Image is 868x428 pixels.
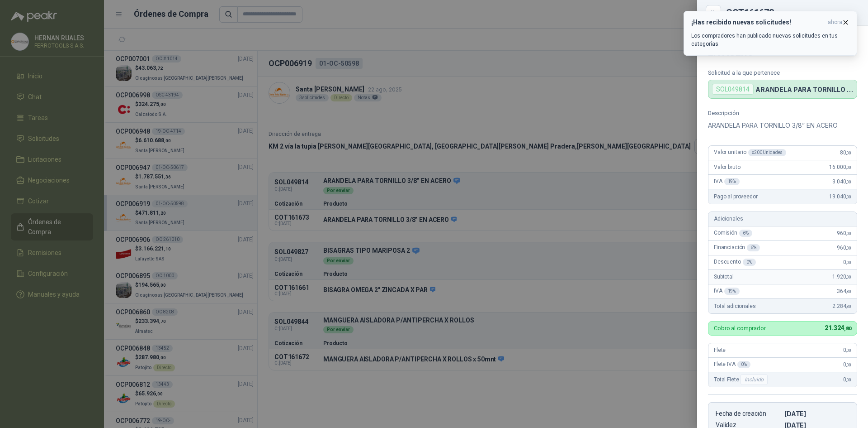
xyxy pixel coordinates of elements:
span: ,00 [846,245,851,250]
span: Valor unitario [714,149,786,156]
span: 19.040 [829,193,851,200]
span: IVA [714,288,740,295]
span: ,00 [846,260,851,265]
span: Comisión [714,230,752,237]
button: ¡Has recibido nuevas solicitudes!ahora Los compradores han publicado nuevas solicitudes en tus ca... [684,11,857,56]
span: ,00 [846,274,851,279]
span: 21.324 [825,324,851,332]
span: 1.920 [832,274,851,280]
span: ,80 [846,304,851,309]
p: ARANDELA PARA TORNILLO 3/8” EN ACERO [708,120,857,131]
span: ,80 [846,289,851,294]
div: SOL049814 [712,84,754,95]
span: IVA [714,178,740,185]
div: 0 % [743,259,756,266]
span: Descuento [714,259,756,266]
span: ,00 [846,165,851,170]
span: 0 [843,361,851,368]
span: 364 [837,288,851,294]
p: Cobro al comprador [714,325,766,331]
span: ,00 [846,377,851,382]
div: 0 % [737,361,750,368]
span: 960 [837,230,851,236]
span: 0 [843,376,851,383]
span: ,00 [846,150,851,155]
span: 2.284 [832,303,851,309]
span: Flete [714,347,726,353]
div: COT161673 [726,8,857,17]
span: Financiación [714,244,760,251]
span: ,80 [844,326,851,332]
p: Los compradores han publicado nuevas solicitudes en tus categorías. [691,32,849,48]
span: Valor bruto [714,164,740,170]
div: 19 % [724,178,740,185]
span: 960 [837,245,851,251]
span: Flete IVA [714,361,750,368]
div: 6 % [739,230,752,237]
span: Pago al proveedor [714,193,758,200]
span: ahora [828,19,842,26]
span: 16.000 [829,164,851,170]
p: [DATE] [784,410,849,418]
div: 19 % [724,288,740,295]
span: ,00 [846,348,851,353]
div: 6 % [747,244,760,251]
button: Close [708,7,719,18]
h3: ¡Has recibido nuevas solicitudes! [691,19,824,26]
p: ARANDELA PARA TORNILLO 3/8” EN ACERO [755,86,853,93]
span: ,00 [846,362,851,367]
span: 3.040 [832,178,851,185]
div: Incluido [741,374,768,385]
span: Subtotal [714,274,734,280]
span: ,00 [846,231,851,236]
div: Total adicionales [708,299,857,313]
div: Adicionales [708,212,857,226]
span: Total Flete [714,374,769,385]
span: 0 [843,259,851,265]
span: 0 [843,347,851,353]
p: Solicitud a la que pertenece [708,69,857,76]
p: Descripción [708,110,857,116]
span: ,00 [846,179,851,184]
span: 80 [840,149,851,156]
p: Fecha de creación [716,410,781,418]
span: ,00 [846,194,851,199]
div: x 200 Unidades [748,149,786,156]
